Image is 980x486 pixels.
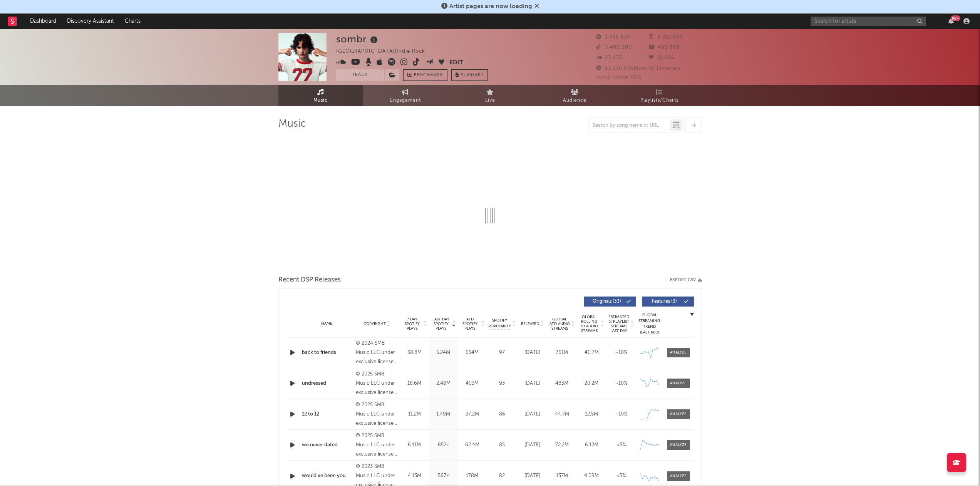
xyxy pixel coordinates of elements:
div: 11.2M [402,411,427,418]
span: 495.000 [649,45,680,50]
span: Global Rolling 7D Audio Streams [579,315,600,333]
div: 86 [489,411,516,418]
a: Music [278,85,363,106]
div: ~ 10 % [608,349,634,357]
div: 20.2M [579,380,605,387]
div: [DATE] [519,411,545,418]
span: 7 Day Spotify Plays [402,317,422,331]
span: Music [313,96,328,105]
div: 99 + [951,15,960,21]
div: © 2025 SMB Music LLC under exclusive license to Warner Records Inc. [356,431,398,459]
input: Search for artists [811,17,926,26]
button: Summary [451,69,488,81]
div: [DATE] [519,472,545,480]
div: ~ 10 % [608,380,634,387]
div: 82 [489,472,516,480]
div: 72.2M [549,441,575,449]
button: Export CSV [670,278,702,282]
a: Playlists/Charts [617,85,702,106]
a: Benchmark [403,69,447,81]
div: 85 [489,441,516,449]
span: 53.330.885 Monthly Listeners [596,66,681,71]
div: 38.8M [402,349,427,357]
div: Name [302,321,352,327]
span: 2.212.069 [649,35,683,40]
div: 137M [549,472,575,480]
div: © 2024 SMB Music LLC under exclusive license to Warner Records Inc. [356,339,398,367]
button: Edit [449,58,463,68]
a: Engagement [363,85,448,106]
div: [DATE] [519,380,545,387]
span: ATD Spotify Plays [460,317,480,331]
div: 483M [549,380,575,387]
div: 403M [460,380,485,387]
a: Live [448,85,533,106]
div: © 2025 SMB Music LLC under exclusive license to Warner Records Inc. [356,370,398,397]
div: [DATE] [519,441,545,449]
a: undressed [302,380,352,387]
span: Last Day Spotify Plays [431,317,451,331]
span: Dismiss [534,3,539,10]
div: Global Streaming Trend (Last 60D) [638,312,661,335]
span: Benchmark [414,71,443,80]
span: Jump Score: 78.6 [596,75,642,80]
span: Global ATD Audio Streams [549,317,570,331]
span: Originals ( 33 ) [589,299,625,304]
button: 99+ [948,18,954,24]
a: we never dated [302,441,352,449]
div: 4.09M [579,472,605,480]
a: 12 to 12 [302,411,352,418]
div: 2.48M [431,380,456,387]
div: 37.2M [460,411,485,418]
a: Dashboard [25,13,62,29]
a: Charts [119,13,146,29]
a: Audience [533,85,617,106]
div: 852k [431,441,456,449]
div: 4.13M [402,472,427,480]
button: Originals(33) [584,297,636,307]
a: would've been you [302,472,352,480]
span: Artist pages are now loading [449,3,532,10]
div: 97 [489,349,516,357]
span: Live [485,96,495,105]
span: Playlists/Charts [640,96,678,105]
div: 761M [549,349,575,357]
span: 51.056 [649,55,675,60]
span: Copyright [364,322,386,326]
div: 5.24M [431,349,456,357]
div: 567k [431,472,456,480]
input: Search by song name or URL [589,122,670,129]
div: sombr [336,33,380,45]
div: 40.7M [579,349,605,357]
span: Summary [461,73,484,77]
div: [GEOGRAPHIC_DATA] | Indie Rock [336,47,434,56]
div: 12.5M [579,411,605,418]
span: Features ( 3 ) [647,299,682,304]
div: 178M [460,472,485,480]
span: Spotify Popularity [488,318,511,329]
span: 3.400.000 [596,45,632,50]
div: 18.6M [402,380,427,387]
span: 27.973 [596,55,622,60]
span: 1.936.837 [596,35,630,40]
div: 44.7M [549,411,575,418]
span: Released [521,322,539,326]
a: Discovery Assistant [62,13,119,29]
div: 1.49M [431,411,456,418]
button: Track [336,69,384,81]
a: back to friends [302,349,352,357]
div: 62.4M [460,441,485,449]
span: Estimated % Playlist Streams Last Day [608,315,630,333]
div: <5% [608,472,634,480]
div: ~ 10 % [608,411,634,418]
div: 93 [489,380,516,387]
button: Features(3) [642,297,694,307]
span: Audience [563,96,586,105]
div: 6.11M [402,441,427,449]
div: 654M [460,349,485,357]
div: [DATE] [519,349,545,357]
